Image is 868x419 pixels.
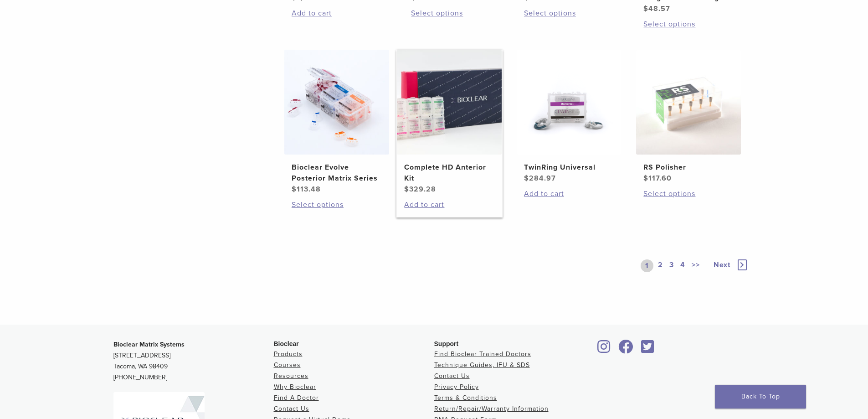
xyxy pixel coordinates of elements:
a: Select options for “RS Polisher” [643,188,734,199]
a: Find A Doctor [274,394,319,402]
bdi: 113.48 [292,185,321,194]
a: Resources [274,372,308,380]
a: TwinRing UniversalTwinRing Universal $284.97 [516,50,622,184]
a: Contact Us [274,405,309,413]
bdi: 117.60 [643,174,672,183]
a: 4 [678,259,687,272]
img: Complete HD Anterior Kit [397,50,502,155]
span: Next [714,260,730,269]
bdi: 48.57 [643,4,670,13]
a: Complete HD Anterior KitComplete HD Anterior Kit $329.28 [396,50,503,195]
img: RS Polisher [636,50,741,155]
a: Why Bioclear [274,383,316,391]
a: 3 [668,259,676,272]
a: Products [274,350,303,358]
span: Bioclear [274,340,299,347]
a: Select options for “Diamond Wedge and Long Diamond Wedge” [643,19,734,30]
a: Contact Us [434,372,470,380]
a: Bioclear [638,345,657,354]
span: $ [404,185,409,194]
a: Add to cart: “Complete HD Anterior Kit” [404,199,494,210]
a: Terms & Conditions [434,394,497,402]
a: Bioclear Evolve Posterior Matrix SeriesBioclear Evolve Posterior Matrix Series $113.48 [284,50,390,195]
a: RS PolisherRS Polisher $117.60 [636,50,742,184]
a: Courses [274,361,301,369]
a: Select options for “Diamond Wedge Kits” [524,8,614,19]
a: 2 [656,259,665,272]
span: Support [434,340,459,347]
a: Add to cart: “Blaster Kit” [292,8,382,19]
a: Add to cart: “TwinRing Universal” [524,188,614,199]
p: [STREET_ADDRESS] Tacoma, WA 98409 [PHONE_NUMBER] [113,339,274,383]
span: $ [643,4,648,13]
img: Bioclear Evolve Posterior Matrix Series [284,50,389,155]
img: TwinRing Universal [517,50,621,155]
a: Bioclear [595,345,614,354]
h2: Complete HD Anterior Kit [404,162,494,184]
a: Technique Guides, IFU & SDS [434,361,530,369]
a: Privacy Policy [434,383,479,391]
a: Bioclear [616,345,637,354]
a: Back To Top [715,385,806,409]
bdi: 329.28 [404,185,436,194]
span: $ [292,185,297,194]
a: Select options for “BT Matrix Series” [411,8,501,19]
a: >> [690,259,702,272]
span: $ [524,174,529,183]
h2: RS Polisher [643,162,734,173]
a: Select options for “Bioclear Evolve Posterior Matrix Series” [292,199,382,210]
a: Return/Repair/Warranty Information [434,405,549,413]
a: Find Bioclear Trained Doctors [434,350,531,358]
strong: Bioclear Matrix Systems [113,341,185,348]
h2: TwinRing Universal [524,162,614,173]
bdi: 284.97 [524,174,556,183]
h2: Bioclear Evolve Posterior Matrix Series [292,162,382,184]
span: $ [643,174,648,183]
a: 1 [641,259,653,272]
